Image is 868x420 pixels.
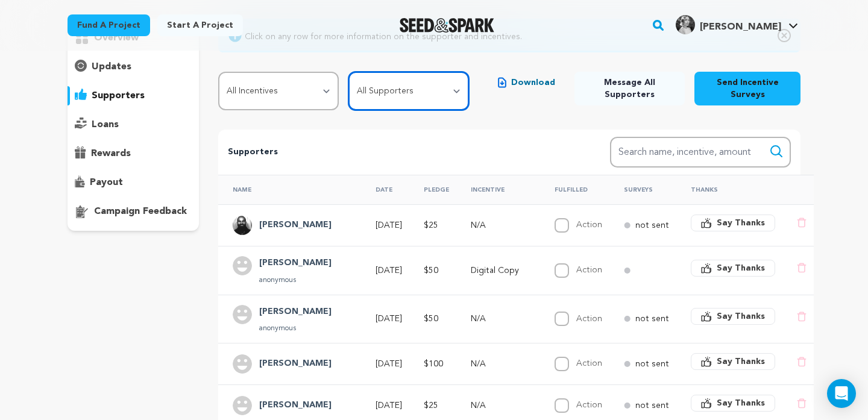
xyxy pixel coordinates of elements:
h4: K V Hariharan [259,256,332,271]
h4: Sara Salsman [259,305,332,319]
label: Action [576,359,602,368]
a: Start a project [157,14,243,36]
th: Date [361,175,409,204]
th: Pledge [409,175,456,204]
button: Download [488,72,565,93]
label: Action [576,266,602,274]
a: Seed&Spark Homepage [400,18,494,33]
p: not sent [635,400,669,412]
button: Say Thanks [691,215,775,231]
p: anonymous [259,324,332,333]
p: N/A [471,358,533,370]
button: Say Thanks [691,395,775,412]
th: Thanks [676,175,782,204]
label: Action [576,221,602,229]
p: not sent [635,358,669,370]
button: Say Thanks [691,353,775,370]
p: [DATE] [376,313,402,325]
span: $50 [424,315,438,323]
span: Message All Supporters [584,77,675,101]
img: Seed&Spark Logo Dark Mode [400,18,494,33]
div: Open Intercom Messenger [827,379,856,408]
img: user.png [233,256,252,275]
button: updates [68,57,199,77]
img: user.png [233,305,252,324]
p: Supporters [228,145,571,160]
p: loans [92,118,119,132]
img: Layer%205.png [233,216,252,235]
p: rewards [91,146,131,161]
th: Incentive [456,175,540,204]
p: payout [90,175,123,190]
span: [PERSON_NAME] [700,22,781,32]
button: Say Thanks [691,308,775,325]
p: [DATE] [376,219,402,231]
h4: Kathryn Young [259,357,332,371]
span: $25 [424,401,438,410]
p: [DATE] [376,265,402,277]
p: [DATE] [376,358,402,370]
a: Nicole S.'s Profile [673,13,800,34]
p: N/A [471,400,533,412]
span: Nicole S.'s Profile [673,13,800,38]
span: Say Thanks [717,262,765,274]
span: Say Thanks [717,356,765,368]
p: Digital Copy [471,265,533,277]
img: user.png [233,354,252,374]
th: Name [218,175,361,204]
div: Nicole S.'s Profile [676,15,781,34]
input: Search name, incentive, amount [610,137,791,168]
span: Say Thanks [717,217,765,229]
button: Message All Supporters [574,72,685,105]
span: Say Thanks [717,397,765,409]
th: Fulfilled [540,175,609,204]
label: Action [576,315,602,323]
p: updates [92,60,131,74]
button: Say Thanks [691,260,775,277]
th: Surveys [609,175,676,204]
span: Say Thanks [717,310,765,322]
span: Download [511,77,555,89]
button: loans [68,115,199,134]
h4: Matthew Hayes [259,218,332,233]
button: rewards [68,144,199,163]
button: supporters [68,86,199,105]
button: Send Incentive Surveys [694,72,800,105]
span: $100 [424,360,443,368]
label: Action [576,401,602,409]
p: anonymous [259,275,332,285]
button: campaign feedback [68,202,199,221]
button: payout [68,173,199,192]
p: not sent [635,219,669,231]
img: user.png [233,396,252,415]
img: 5a0282667a8d171d.jpg [676,15,695,34]
p: N/A [471,219,533,231]
p: not sent [635,313,669,325]
p: [DATE] [376,400,402,412]
a: Fund a project [68,14,150,36]
span: $50 [424,266,438,275]
h4: Ayana W [259,398,332,413]
p: N/A [471,313,533,325]
span: $25 [424,221,438,230]
p: campaign feedback [94,204,187,219]
p: supporters [92,89,145,103]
